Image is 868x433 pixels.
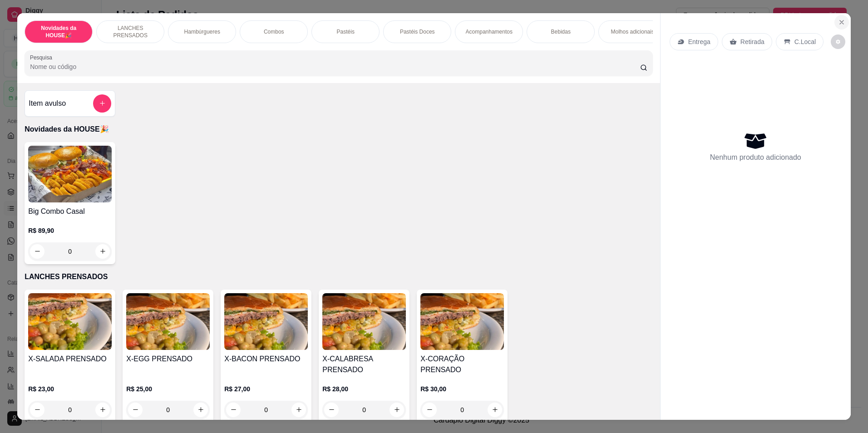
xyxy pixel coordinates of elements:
[25,124,653,135] p: Novidades da HOUSE🎉
[322,384,406,394] p: R$ 28,00
[126,293,210,350] img: product-image
[466,28,513,35] p: Acompanhamentos
[28,226,112,235] p: R$ 89,90
[324,403,339,417] button: decrease-product-quantity
[104,25,157,39] p: LANCHES PRENSADOS
[95,403,110,417] button: increase-product-quantity
[794,37,816,46] p: C.Local
[193,403,208,417] button: increase-product-quantity
[420,354,504,375] h4: X-CORAÇÃO PRENSADO
[28,293,112,350] img: product-image
[322,354,406,375] h4: X-CALABRESA PRENSADO
[30,62,640,71] input: Pesquisa
[32,25,85,39] p: Novidades da HOUSE🎉
[390,403,404,417] button: increase-product-quantity
[30,54,55,61] label: Pesquisa
[28,206,112,217] h4: Big Combo Casal
[224,354,308,364] h4: X-BACON PRENSADO
[400,28,435,35] p: Pastéis Doces
[611,28,654,35] p: Molhos adicionais
[224,384,308,394] p: R$ 27,00
[420,384,504,394] p: R$ 30,00
[126,384,210,394] p: R$ 25,00
[126,354,210,364] h4: X-EGG PRENSADO
[226,403,241,417] button: decrease-product-quantity
[264,28,284,35] p: Combos
[25,271,653,282] p: LANCHES PRENSADOS
[420,293,504,350] img: product-image
[28,384,112,394] p: R$ 23,00
[551,28,571,35] p: Bebidas
[291,403,306,417] button: increase-product-quantity
[710,152,801,163] p: Nenhum produto adicionado
[30,403,44,417] button: decrease-product-quantity
[488,403,502,417] button: increase-product-quantity
[29,98,66,109] h4: Item avulso
[834,15,849,30] button: Close
[184,28,220,35] p: Hambúrgueres
[322,293,406,350] img: product-image
[740,37,764,46] p: Retirada
[93,94,111,113] button: add-separate-item
[128,403,143,417] button: decrease-product-quantity
[337,28,355,35] p: Pastéis
[28,146,112,202] img: product-image
[688,37,710,46] p: Entrega
[224,293,308,350] img: product-image
[831,34,845,49] button: decrease-product-quantity
[422,403,437,417] button: decrease-product-quantity
[28,354,112,364] h4: X-SALADA PRENSADO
